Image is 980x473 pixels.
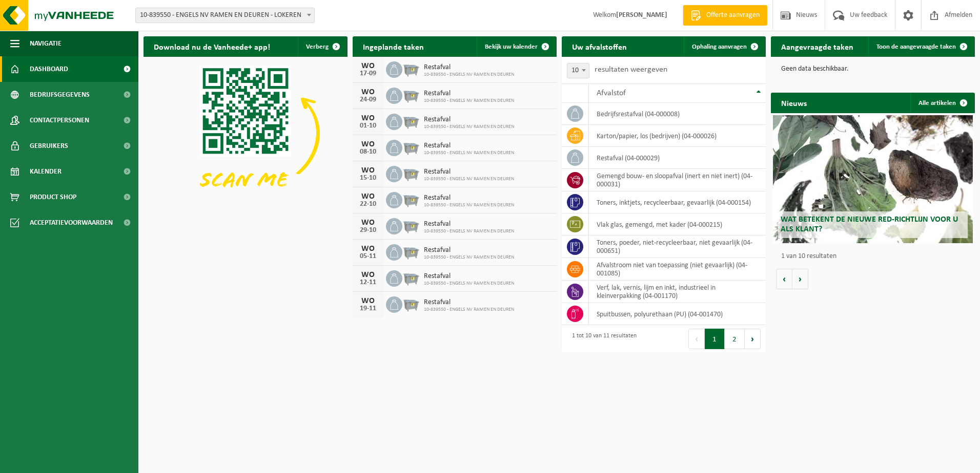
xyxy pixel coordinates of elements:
[688,329,705,349] button: Previous
[597,89,626,97] span: Afvalstof
[358,96,378,103] div: 24-09
[358,88,378,96] div: WO
[562,36,637,56] h2: Uw afvalstoffen
[402,295,420,312] img: WB-2500-GAL-GY-01
[402,243,420,260] img: WB-2500-GAL-GY-01
[589,125,766,147] td: karton/papier, los (bedrijven) (04-000026)
[402,138,420,156] img: WB-2500-GAL-GY-01
[298,36,346,57] button: Verberg
[402,112,420,130] img: WB-2500-GAL-GY-01
[589,191,766,213] td: toners, inktjets, recycleerbaar, gevaarlijk (04-000154)
[781,253,970,260] p: 1 van 10 resultaten
[589,103,766,125] td: bedrijfsrestafval (04-000008)
[30,210,113,235] span: Acceptatievoorwaarden
[589,281,766,303] td: verf, lak, vernis, lijm en inkt, industrieel in kleinverpakking (04-001170)
[876,44,956,50] span: Toon de aangevraagde taken
[30,31,62,56] span: Navigatie
[424,98,514,104] span: 10-839550 - ENGELS NV RAMEN EN DEUREN
[402,164,420,182] img: WB-2500-GAL-GY-01
[424,124,514,130] span: 10-839550 - ENGELS NV RAMEN EN DEUREN
[424,142,514,150] span: Restafval
[358,271,378,279] div: WO
[306,44,329,50] span: Verberg
[402,269,420,286] img: WB-2500-GAL-GY-01
[567,328,637,350] div: 1 tot 10 van 11 resultaten
[424,307,514,313] span: 10-839550 - ENGELS NV RAMEN EN DEUREN
[781,66,965,73] p: Geen data beschikbaar.
[144,57,348,210] img: Download de VHEPlus App
[704,10,762,20] span: Offerte aanvragen
[358,201,378,208] div: 22-10
[776,269,792,289] button: Vorige
[30,56,68,82] span: Dashboard
[424,194,514,202] span: Restafval
[135,8,315,23] span: 10-839550 - ENGELS NV RAMEN EN DEUREN - LOKEREN
[589,258,766,281] td: afvalstroom niet van toepassing (niet gevaarlijk) (04-001085)
[424,298,514,307] span: Restafval
[358,166,378,175] div: WO
[424,150,514,156] span: 10-839550 - ENGELS NV RAMEN EN DEUREN
[358,62,378,70] div: WO
[485,44,538,50] span: Bekijk uw kalender
[589,147,766,169] td: restafval (04-000029)
[745,329,761,349] button: Next
[692,44,747,50] span: Ophaling aanvragen
[424,202,514,208] span: 10-839550 - ENGELS NV RAMEN EN DEUREN
[30,82,90,107] span: Bedrijfsgegevens
[424,176,514,182] span: 10-839550 - ENGELS NV RAMEN EN DEUREN
[589,303,766,325] td: spuitbussen, polyurethaan (PU) (04-001470)
[705,329,725,349] button: 1
[136,8,314,23] span: 10-839550 - ENGELS NV RAMEN EN DEUREN - LOKEREN
[910,93,974,113] a: Alle artikelen
[358,122,378,130] div: 01-10
[424,228,514,234] span: 10-839550 - ENGELS NV RAMEN EN DEUREN
[684,36,765,57] a: Ophaling aanvragen
[358,140,378,148] div: WO
[589,169,766,191] td: gemengd bouw- en sloopafval (inert en niet inert) (04-000031)
[30,133,68,159] span: Gebruikers
[424,63,514,72] span: Restafval
[353,36,434,56] h2: Ingeplande taken
[402,217,420,234] img: WB-2500-GAL-GY-01
[424,168,514,176] span: Restafval
[683,5,767,26] a: Offerte aanvragen
[477,36,556,57] a: Bekijk uw kalender
[567,63,589,78] span: 10
[771,93,817,113] h2: Nieuws
[589,235,766,258] td: toners, poeder, niet-recycleerbaar, niet gevaarlijk (04-000651)
[358,114,378,122] div: WO
[424,116,514,124] span: Restafval
[358,253,378,260] div: 05-11
[616,11,667,19] strong: [PERSON_NAME]
[595,66,667,74] label: resultaten weergeven
[424,72,514,78] span: 10-839550 - ENGELS NV RAMEN EN DEUREN
[773,115,973,243] a: Wat betekent de nieuwe RED-richtlijn voor u als klant?
[868,36,974,57] a: Toon de aangevraagde taken
[358,305,378,312] div: 19-11
[402,60,420,77] img: WB-2500-GAL-GY-01
[781,216,958,233] span: Wat betekent de nieuwe RED-richtlijn voor u als klant?
[358,70,378,77] div: 17-09
[358,227,378,234] div: 29-10
[725,329,745,349] button: 2
[358,148,378,156] div: 08-10
[358,297,378,305] div: WO
[424,272,514,281] span: Restafval
[402,190,420,208] img: WB-2500-GAL-GY-01
[358,219,378,227] div: WO
[402,86,420,103] img: WB-2500-GAL-GY-01
[424,246,514,254] span: Restafval
[792,269,808,289] button: Volgende
[424,220,514,228] span: Restafval
[424,254,514,261] span: 10-839550 - ENGELS NV RAMEN EN DEUREN
[30,159,62,184] span: Kalender
[589,213,766,235] td: vlak glas, gemengd, met kader (04-000215)
[771,36,864,56] h2: Aangevraagde taken
[358,192,378,201] div: WO
[30,107,89,133] span: Contactpersonen
[424,90,514,98] span: Restafval
[358,245,378,253] div: WO
[358,279,378,286] div: 12-11
[424,281,514,287] span: 10-839550 - ENGELS NV RAMEN EN DEUREN
[30,184,76,210] span: Product Shop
